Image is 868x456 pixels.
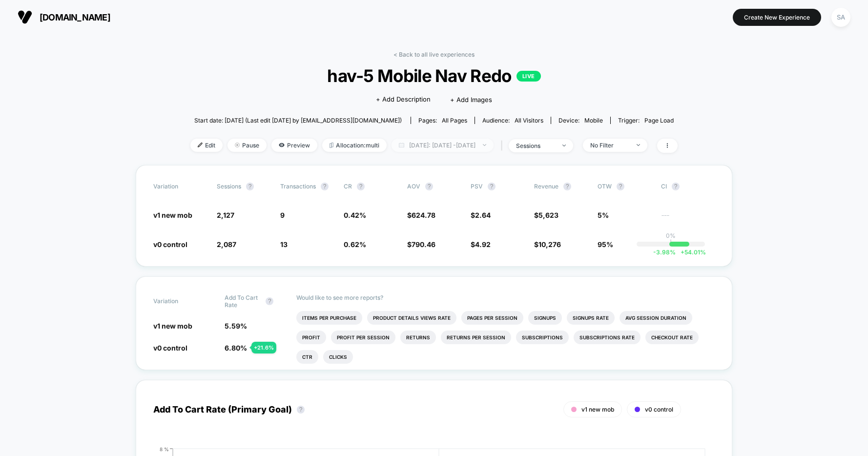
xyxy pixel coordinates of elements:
span: Sessions [217,183,241,190]
span: Variation [153,294,207,309]
div: + 21.6 % [251,342,276,353]
p: Would like to see more reports? [296,294,715,301]
span: 4.92 [475,240,491,249]
span: 790.46 [412,240,435,249]
span: Allocation: multi [322,139,387,152]
li: Items Per Purchase [296,311,362,325]
p: LIVE [517,71,541,82]
button: ? [672,183,680,190]
button: [DOMAIN_NAME] [15,9,113,25]
span: 5% [598,211,609,219]
span: AOV [407,183,420,190]
span: 9 [280,211,285,219]
span: 624.78 [412,211,435,219]
span: v1 new mob [581,406,614,413]
span: Device: [551,117,610,124]
li: Signups [528,311,562,325]
li: Subscriptions Rate [574,331,641,344]
span: 2,087 [217,240,236,249]
button: ? [297,406,305,414]
span: 2.64 [475,211,491,219]
img: edit [198,143,203,147]
span: [DOMAIN_NAME] [40,12,110,22]
span: 54.01 % [676,249,706,256]
span: Edit [190,139,223,152]
li: Subscriptions [516,331,569,344]
span: Pause [227,139,267,152]
span: $ [471,240,491,249]
p: 0% [666,232,676,239]
span: $ [534,211,558,219]
img: end [562,145,566,146]
button: ? [246,183,254,190]
span: PSV [471,183,483,190]
span: CI [661,183,715,190]
button: ? [425,183,433,190]
div: Pages: [418,117,467,124]
span: --- [661,212,715,220]
span: + [681,249,684,256]
span: | [498,139,509,153]
li: Clicks [323,350,353,364]
button: SA [828,7,853,27]
span: 0.62 % [344,240,366,249]
span: v0 control [153,344,187,352]
span: $ [407,240,435,249]
tspan: 8 % [160,446,169,452]
li: Pages Per Session [461,311,523,325]
button: ? [321,183,329,190]
span: 5,623 [538,211,558,219]
span: mobile [584,117,603,124]
span: all pages [442,117,467,124]
li: Returns Per Session [441,331,511,344]
button: ? [266,297,273,305]
span: CR [344,183,352,190]
button: Create New Experience [733,9,821,26]
div: Audience: [482,117,543,124]
span: Preview [271,139,317,152]
li: Checkout Rate [645,331,699,344]
span: 6.80 % [225,344,247,352]
span: $ [407,211,435,219]
span: All Visitors [515,117,543,124]
li: Ctr [296,350,318,364]
span: OTW [598,183,651,190]
li: Profit Per Session [331,331,395,344]
span: [DATE]: [DATE] - [DATE] [392,139,494,152]
span: 95% [598,240,613,249]
li: Avg Session Duration [620,311,692,325]
span: Start date: [DATE] (Last edit [DATE] by [EMAIL_ADDRESS][DOMAIN_NAME]) [194,117,402,124]
span: v0 control [153,240,187,249]
div: sessions [516,142,555,149]
img: end [637,144,640,146]
span: v0 control [645,406,673,413]
div: SA [831,8,850,27]
li: Profit [296,331,326,344]
button: ? [563,183,571,190]
span: $ [534,240,561,249]
button: ? [617,183,624,190]
span: Transactions [280,183,316,190]
span: 2,127 [217,211,234,219]
span: 0.42 % [344,211,366,219]
img: calendar [399,143,404,147]
span: Variation [153,183,207,190]
span: + Add Description [376,95,431,104]
span: Add To Cart Rate [225,294,261,309]
a: < Back to all live experiences [393,51,475,58]
li: Signups Rate [567,311,615,325]
span: 10,276 [538,240,561,249]
button: ? [488,183,496,190]
span: hav-5 Mobile Nav Redo [215,65,653,86]
span: $ [471,211,491,219]
span: Page Load [644,117,674,124]
div: No Filter [590,142,629,149]
p: | [670,239,672,247]
img: end [235,143,240,147]
span: Revenue [534,183,558,190]
span: -3.98 % [653,249,676,256]
button: ? [357,183,365,190]
img: end [483,144,486,146]
span: + Add Images [450,96,492,104]
span: v1 new mob [153,322,192,330]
